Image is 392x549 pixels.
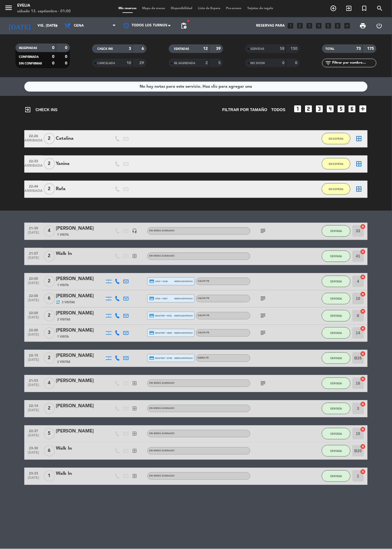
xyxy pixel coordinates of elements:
span: visa * 4106 [149,279,168,284]
span: 2 [44,403,55,414]
i: cancel [360,249,366,255]
span: 1 Visita [57,335,69,339]
span: SENTADA [330,280,342,283]
i: looks_4 [326,104,335,113]
div: [PERSON_NAME] [56,352,104,360]
div: [PERSON_NAME] [56,377,104,385]
strong: 0 [52,46,54,50]
span: [DATE] [26,434,41,440]
button: EN ESPERA [322,158,351,170]
i: looks_one [287,22,294,29]
span: fiber_manual_record [187,19,190,23]
span: SALON PB [198,298,209,300]
span: [DATE] [26,282,41,288]
i: border_all [356,135,363,142]
i: cancel [360,469,366,475]
div: [PERSON_NAME] [56,403,104,410]
i: subject [260,228,267,235]
div: Yanina [56,160,104,168]
i: cancel [360,376,366,382]
span: 2 [44,133,55,144]
span: 21:57 [26,250,41,257]
span: EN ESPERA [329,188,344,191]
strong: 0 [52,61,54,65]
span: CHECK INS [24,106,58,113]
span: visa * 3267 [149,296,168,301]
span: [DATE] [26,231,41,238]
strong: 5 [219,61,222,65]
span: [DATE] [26,409,41,415]
div: [PERSON_NAME] [56,428,104,435]
span: mercadopago [175,314,193,318]
span: SENTADA [330,475,342,478]
strong: 0 [65,46,69,50]
span: Sin menú asignado [149,408,175,410]
span: SENTADA [330,432,342,436]
span: Sin menú asignado [149,382,175,385]
i: exit_to_app [132,406,137,411]
div: [PERSON_NAME] [56,225,104,233]
span: 6 [44,445,55,457]
span: 22:15 [26,352,41,359]
span: 1 Visita [57,283,69,288]
span: Tarjetas de regalo [245,7,276,10]
span: SALON PB [198,315,209,317]
span: BARRA PB [198,357,209,359]
span: Mapa de mesas [140,7,168,10]
span: TOTAL [326,48,334,50]
i: repeat [56,300,60,305]
span: [DATE] [26,299,41,305]
span: 4 [44,225,55,237]
span: pending_actions [180,22,187,29]
strong: 175 [367,47,375,51]
span: mercadopago [175,297,193,301]
div: [PERSON_NAME] [56,310,104,317]
span: print [360,22,367,29]
span: 22:44 [26,183,41,189]
button: SENTADA [322,310,351,322]
div: Walk In [56,445,104,452]
span: Disponibilidad [168,7,195,10]
span: 22:14 [26,402,41,409]
i: exit_to_app [132,431,137,436]
i: cancel [360,427,366,432]
i: turned_in_not [361,5,368,12]
i: looks_4 [315,22,323,29]
strong: 0 [282,61,284,65]
span: ARRIBADA [26,189,41,196]
i: filter_list [325,60,332,66]
span: Sin menú asignado [149,230,175,232]
i: border_all [356,160,363,167]
span: 1 Visita [57,233,69,237]
i: looks_3 [306,22,313,29]
i: credit_card [149,313,154,318]
i: credit_card [149,296,154,301]
span: 2 Visitas [57,318,70,322]
span: 2 [44,158,55,170]
button: SENTADA [322,428,351,440]
button: SENTADA [322,403,351,414]
input: Filtrar por nombre... [332,60,376,66]
div: No hay notas para este servicio. Haz clic para agregar una [140,83,252,90]
i: subject [260,312,267,319]
i: border_all [356,186,363,192]
button: EN ESPERA [322,133,351,144]
span: 23:33 [26,470,41,477]
i: cancel [360,292,366,297]
i: exit_to_app [24,106,31,113]
span: ARRIBADA [26,139,41,145]
i: power_settings_new [376,22,383,29]
span: NO SHOW [251,62,265,65]
span: mercadopago [175,280,193,284]
span: 22:26 [26,132,41,139]
span: 22:33 [26,158,41,164]
span: 2 Visitas [57,360,70,365]
span: Sin menú asignado [149,475,175,477]
span: Filtrar por tamaño [222,107,267,113]
span: Cena [74,24,84,28]
strong: 2 [205,61,208,65]
strong: 0 [295,61,299,65]
span: [DATE] [26,256,41,263]
span: 22:37 [26,428,41,434]
i: looks_two [304,104,313,113]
